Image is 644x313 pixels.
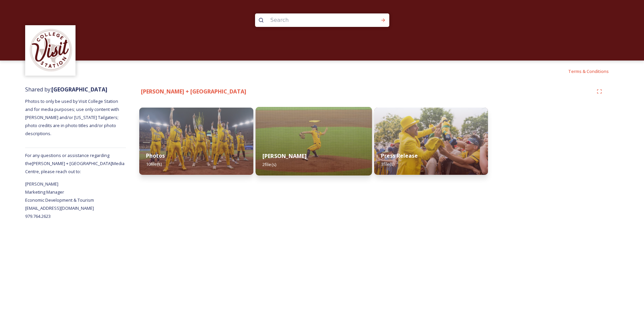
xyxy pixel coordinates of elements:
[262,161,276,167] span: 2 file(s)
[26,26,75,75] img: CollegeStation_Visit_Bug_Color.png
[146,152,165,159] strong: Photos
[568,68,609,74] span: Terms & Conditions
[139,108,253,175] img: 0872f307-d6d9-4f55-a631-90a9d46e6fa5.jpg
[51,86,107,93] strong: [GEOGRAPHIC_DATA]
[25,152,125,174] span: For any questions or assistance regarding the [PERSON_NAME] + [GEOGRAPHIC_DATA] Media Centre, ple...
[381,152,418,159] strong: Press Release
[255,107,372,175] img: b623b3d0-1a1e-4eb4-8c75-25073659986d.jpg
[25,181,94,219] span: [PERSON_NAME] Marketing Manager Economic Development & Tourism [EMAIL_ADDRESS][DOMAIN_NAME] 979.7...
[146,161,162,167] span: 10 file(s)
[568,67,619,75] a: Terms & Conditions
[381,161,394,167] span: 1 file(s)
[374,108,488,175] img: f44a0f6e-17ab-4b39-a67b-83cb05a06327.jpg
[25,98,120,136] span: Photos to only be used by Visit College Station and for media purposes; use only content with [PE...
[141,88,246,95] strong: [PERSON_NAME] + [GEOGRAPHIC_DATA]
[262,152,307,160] strong: [PERSON_NAME]
[267,13,359,28] input: Search
[25,86,107,93] span: Shared by:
